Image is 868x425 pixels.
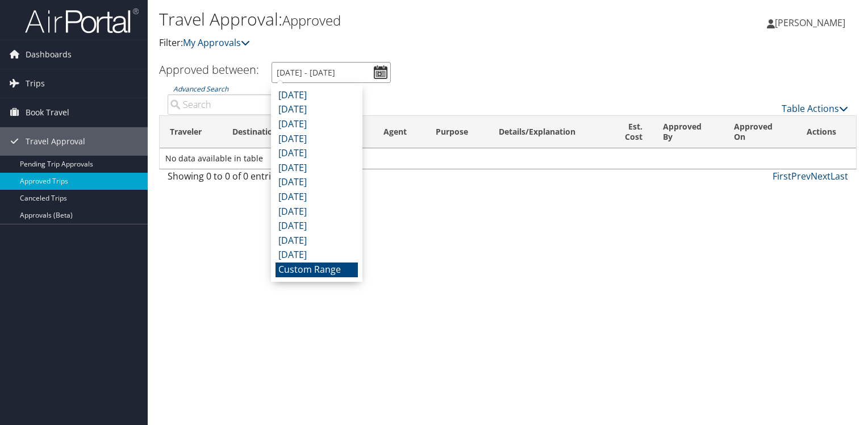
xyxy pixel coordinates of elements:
[724,116,796,148] th: Approved On: activate to sort column ascending
[26,40,72,69] span: Dashboards
[831,170,848,182] a: Last
[653,116,723,148] th: Approved By: activate to sort column ascending
[160,116,222,148] th: Traveler: activate to sort column ascending
[173,84,228,94] a: Advanced Search
[811,170,831,182] a: Next
[26,69,45,98] span: Trips
[276,175,358,190] li: [DATE]
[276,262,358,277] li: Custom Range
[272,62,391,83] input: [DATE] - [DATE]
[276,88,358,103] li: [DATE]
[276,102,358,117] li: [DATE]
[773,170,791,182] a: First
[425,116,489,148] th: Purpose
[767,6,857,40] a: [PERSON_NAME]
[222,116,301,148] th: Destination: activate to sort column ascending
[276,117,358,132] li: [DATE]
[276,132,358,147] li: [DATE]
[159,36,624,51] p: Filter:
[26,127,85,156] span: Travel Approval
[276,146,358,161] li: [DATE]
[791,170,811,182] a: Prev
[276,234,358,248] li: [DATE]
[183,36,250,49] a: My Approvals
[373,116,425,148] th: Agent
[276,205,358,219] li: [DATE]
[276,190,358,205] li: [DATE]
[276,219,358,234] li: [DATE]
[276,248,358,262] li: [DATE]
[796,116,856,148] th: Actions
[168,94,325,115] input: Advanced Search
[775,16,845,29] span: [PERSON_NAME]
[159,7,624,31] h1: Travel Approval:
[26,98,69,127] span: Book Travel
[159,62,259,77] h3: Approved between:
[604,116,653,148] th: Est. Cost: activate to sort column ascending
[782,102,848,115] a: Table Actions
[160,148,856,169] td: No data available in table
[168,169,325,189] div: Showing 0 to 0 of 0 entries
[282,11,341,30] small: Approved
[489,116,605,148] th: Details/Explanation
[276,161,358,176] li: [DATE]
[25,7,139,34] img: airportal-logo.png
